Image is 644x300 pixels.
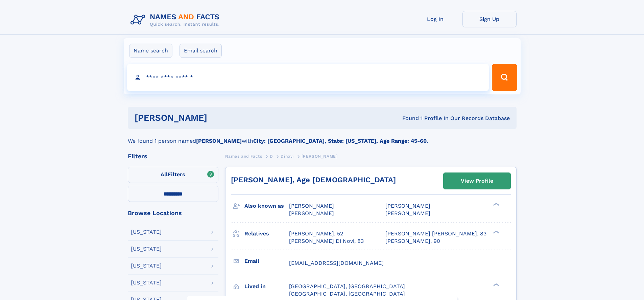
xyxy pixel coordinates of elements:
[231,176,396,184] a: [PERSON_NAME], Age [DEMOGRAPHIC_DATA]
[128,11,225,29] img: Logo Names and Facts
[408,11,462,27] a: Log In
[492,202,500,207] div: ❯
[270,154,273,159] span: D
[127,64,489,91] input: search input
[385,237,440,245] a: [PERSON_NAME], 90
[385,230,486,237] a: [PERSON_NAME] [PERSON_NAME], 83
[131,280,162,285] div: [US_STATE]
[161,171,168,178] span: All
[289,260,384,266] span: [EMAIL_ADDRESS][DOMAIN_NAME]
[385,210,430,216] span: [PERSON_NAME]
[244,281,289,292] h3: Lived in
[302,154,338,159] span: [PERSON_NAME]
[289,210,334,216] span: [PERSON_NAME]
[131,246,162,252] div: [US_STATE]
[128,129,517,145] div: We found 1 person named with .
[385,203,430,209] span: [PERSON_NAME]
[135,114,305,122] h1: [PERSON_NAME]
[225,152,262,160] a: Names and Facts
[281,154,294,159] span: Dinovi
[289,230,343,237] a: [PERSON_NAME], 52
[128,210,218,216] div: Browse Locations
[244,255,289,267] h3: Email
[289,237,364,245] a: [PERSON_NAME] Di Novi, 83
[128,153,218,159] div: Filters
[281,152,294,160] a: Dinovi
[131,229,162,235] div: [US_STATE]
[196,138,242,144] b: [PERSON_NAME]
[289,203,334,209] span: [PERSON_NAME]
[253,138,427,144] b: City: [GEOGRAPHIC_DATA], State: [US_STATE], Age Range: 45-60
[492,282,500,287] div: ❯
[492,64,517,91] button: Search Button
[289,291,405,297] span: [GEOGRAPHIC_DATA], [GEOGRAPHIC_DATA]
[128,167,218,183] label: Filters
[131,263,162,269] div: [US_STATE]
[244,228,289,239] h3: Relatives
[270,152,273,160] a: D
[305,115,510,122] div: Found 1 Profile In Our Records Database
[289,283,405,290] span: [GEOGRAPHIC_DATA], [GEOGRAPHIC_DATA]
[444,173,510,189] a: View Profile
[461,173,493,189] div: View Profile
[180,44,222,58] label: Email search
[129,44,172,58] label: Name search
[492,230,500,234] div: ❯
[244,200,289,212] h3: Also known as
[462,11,517,27] a: Sign Up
